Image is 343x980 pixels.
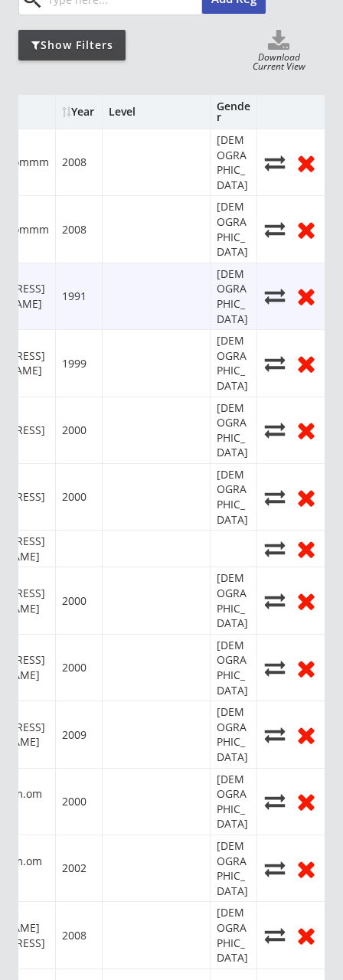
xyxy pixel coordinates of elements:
[294,589,318,612] button: Remove from roster (no refund)
[263,286,286,306] button: Move player
[62,423,87,438] div: 2000
[217,132,250,192] div: [DEMOGRAPHIC_DATA]
[263,353,286,374] button: Move player
[263,152,286,173] button: Move player
[62,356,87,371] div: 1999
[62,727,87,743] div: 2009
[217,400,250,460] div: [DEMOGRAPHIC_DATA]
[217,838,250,898] div: [DEMOGRAPHIC_DATA]
[62,222,87,237] div: 2008
[263,858,286,879] button: Move player
[217,199,250,259] div: [DEMOGRAPHIC_DATA]
[62,928,87,943] div: 2008
[263,219,286,240] button: Move player
[62,660,87,675] div: 2000
[217,101,250,122] div: Gender
[263,658,286,678] button: Move player
[62,155,87,170] div: 2008
[217,266,250,326] div: [DEMOGRAPHIC_DATA]
[62,593,87,609] div: 2000
[263,724,286,745] button: Move player
[217,704,250,764] div: [DEMOGRAPHIC_DATA]
[18,38,126,53] div: Show Filters
[217,467,250,527] div: [DEMOGRAPHIC_DATA]
[294,857,318,880] button: Remove from roster (no refund)
[263,590,286,611] button: Move player
[263,791,286,812] button: Move player
[217,772,250,831] div: [DEMOGRAPHIC_DATA]
[294,151,318,175] button: Remove from roster (no refund)
[62,489,87,505] div: 2000
[294,217,318,241] button: Remove from roster (no refund)
[294,537,318,560] button: Remove from roster (no refund)
[294,351,318,375] button: Remove from roster (no refund)
[62,289,87,304] div: 1991
[217,638,250,697] div: [DEMOGRAPHIC_DATA]
[217,905,250,965] div: [DEMOGRAPHIC_DATA]
[267,30,290,53] button: Click to download full roster. Your browser settings may try to block it, check your security set...
[294,284,318,308] button: Remove from roster (no refund)
[217,570,250,630] div: [DEMOGRAPHIC_DATA]
[294,789,318,813] button: Remove from roster (no refund)
[294,923,318,947] button: Remove from roster (no refund)
[294,485,318,509] button: Remove from roster (no refund)
[294,418,318,442] button: Remove from roster (no refund)
[109,106,136,117] div: Level
[62,861,87,876] div: 2002
[62,794,87,809] div: 2000
[263,420,286,440] button: Move player
[263,538,286,559] button: Move player
[217,333,250,393] div: [DEMOGRAPHIC_DATA]
[263,925,286,946] button: Move player
[294,723,318,746] button: Remove from roster (no refund)
[294,656,318,680] button: Remove from roster (no refund)
[263,487,286,508] button: Move player
[247,53,311,73] div: Download Current View
[62,106,96,117] div: Year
